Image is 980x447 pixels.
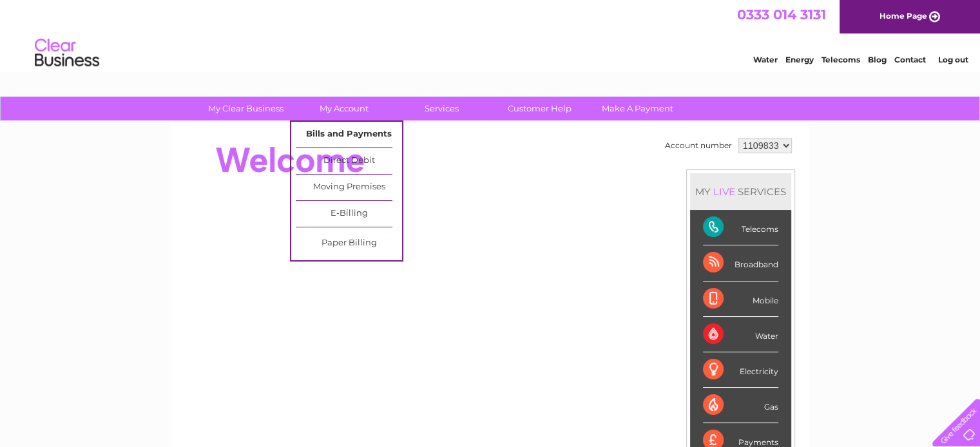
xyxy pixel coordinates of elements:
div: LIVE [711,185,738,198]
td: Account number [662,135,735,157]
a: Energy [785,55,814,64]
div: Electricity [703,352,778,388]
a: Paper Billing [296,231,402,256]
a: Contact [894,55,926,64]
a: My Clear Business [193,97,299,120]
a: Make A Payment [584,97,691,120]
a: Telecoms [821,55,860,64]
a: Direct Debit [296,148,402,174]
a: Moving Premises [296,175,402,200]
a: Log out [937,55,968,64]
div: MY SERVICES [690,173,791,210]
div: Clear Business is a trading name of Verastar Limited (registered in [GEOGRAPHIC_DATA] No. 3667643... [186,7,795,62]
div: Broadband [703,245,778,281]
a: 0333 014 3131 [737,6,826,23]
div: Mobile [703,281,778,317]
a: My Account [291,97,397,120]
a: Water [753,55,778,64]
div: Gas [703,388,778,423]
a: Services [389,97,495,120]
div: Telecoms [703,210,778,245]
a: Customer Help [486,97,593,120]
a: Blog [868,55,887,64]
a: E-Billing [296,201,402,227]
a: Bills and Payments [296,122,402,147]
div: Water [703,317,778,352]
img: logo.png [34,33,100,73]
